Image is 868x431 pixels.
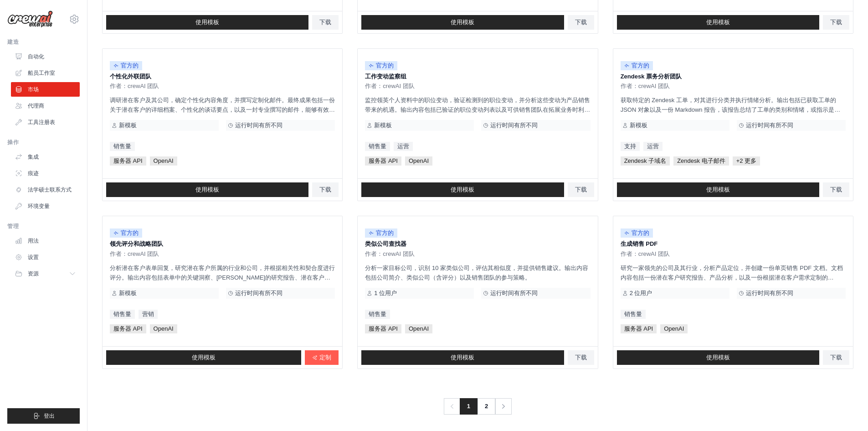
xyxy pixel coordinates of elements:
font: 下载 [575,354,587,361]
font: 定制 [319,354,331,361]
font: 个性化外联团队 [110,73,151,80]
font: 官方的 [121,229,139,236]
font: 类似公司查找器 [365,240,406,247]
font: 销售量 [113,143,131,150]
font: 使用模板 [451,19,474,26]
font: 环境变量 [28,203,50,209]
font: 使用模板 [195,186,219,193]
font: 营销 [142,311,154,317]
font: 用法 [28,238,39,244]
a: 下载 [823,15,849,30]
font: Zendesk 子域名 [624,157,666,164]
font: 市场 [28,86,39,93]
a: 支持 [621,142,640,151]
font: 作者：crewAI 团队 [365,83,414,89]
font: 下载 [830,354,842,361]
font: 销售量 [113,311,131,317]
nav: 分页 [444,398,512,415]
font: 支持 [624,143,636,150]
font: 调研潜在客户及其公司，确定个性化内容角度，并撰写定制化邮件。最终成果包括一份关于潜在客户的详细档案、个性化的谈话要点，以及一封专业撰写的邮件，能够有效地将潜在客户的需求与产品优势联系起来。 [110,97,335,123]
a: 下载 [823,182,849,197]
font: 官方的 [376,62,394,69]
a: 下载 [823,350,849,365]
a: 运营 [394,142,413,151]
font: 新模板 [119,290,137,296]
a: 定制 [305,350,339,365]
font: 官方的 [632,62,649,69]
font: 下载 [830,19,842,26]
font: 销售量 [369,143,386,150]
a: 下载 [568,350,594,365]
font: 痕迹 [28,170,39,177]
font: 领先评分和战略团队 [110,240,163,247]
a: 法学硕士联系方式 [11,182,80,197]
font: 使用模板 [192,354,216,361]
font: 运行时间有所不同 [235,290,282,296]
a: 使用模板 [106,182,308,197]
font: 运行时间有所不同 [490,122,538,129]
a: 营销 [139,310,158,319]
font: 作者：crewAI 团队 [621,83,670,89]
a: 工具注册表 [11,115,80,130]
font: 登出 [44,413,55,419]
font: OpenAI [154,325,174,332]
font: 使用模板 [195,19,219,26]
font: 工具注册表 [28,119,55,125]
font: +2 更多 [736,157,756,164]
font: 下载 [575,19,587,26]
a: 使用模板 [617,182,819,197]
a: 设置 [11,250,80,265]
font: 运营 [397,143,409,150]
a: 使用模板 [106,15,308,30]
font: 使用模板 [706,354,730,361]
a: 使用模板 [617,15,819,30]
font: 建造 [7,39,19,45]
font: 作者：crewAI 团队 [110,250,159,257]
font: 服务器 API [369,157,398,164]
font: OpenAI [664,325,684,332]
font: 销售量 [624,311,642,317]
font: 运行时间有所不同 [490,290,538,296]
font: 作者：crewAI 团队 [365,250,414,257]
font: 运行时间有所不同 [235,122,282,129]
a: 市场 [11,82,80,97]
font: 自动化 [28,53,44,60]
font: 官方的 [376,229,394,236]
a: 用法 [11,234,80,248]
a: 销售量 [365,142,390,151]
a: 运营 [643,142,663,151]
font: 使用模板 [451,186,474,193]
font: 下载 [575,186,587,193]
font: 下载 [319,19,331,26]
button: 资源 [11,266,80,281]
a: 自动化 [11,49,80,64]
font: 运行时间有所不同 [746,290,793,296]
a: 代理商 [11,99,80,113]
a: 使用模板 [361,350,564,365]
font: Zendesk 电子邮件 [677,157,725,164]
font: OpenAI [409,157,429,164]
font: 销售量 [369,311,386,317]
font: 下载 [319,186,331,193]
a: 销售量 [621,310,646,319]
font: 官方的 [121,62,139,69]
font: 生成销售 PDF [621,240,658,247]
font: 服务器 API [369,325,398,332]
a: 下载 [568,15,594,30]
font: 新模板 [630,122,647,129]
font: 官方的 [632,229,649,236]
font: 监控领英个人资料中的职位变动，验证检测到的职位变动，并分析这些变动为产品销售带来的机遇。输出内容包括已验证的职位变动列表以及可供销售团队在拓展业务时利用这些变动的可行建议。 [365,97,590,123]
font: 船员工作室 [28,70,55,76]
font: 作者：crewAI 团队 [621,250,670,257]
font: 服务器 API [624,325,653,332]
font: OpenAI [154,157,174,164]
a: 使用模板 [617,350,819,365]
font: 使用模板 [706,19,730,26]
font: 2 位用户 [630,290,652,296]
button: 登出 [7,408,80,424]
a: 下载 [312,15,339,30]
font: 服务器 API [113,325,143,332]
font: 1 位用户 [374,290,397,296]
font: 资源 [28,270,39,277]
font: 分析一家目标公司，识别 10 家类似公司，评估其相似度，并提供销售建议。输出内容包括公司简介、类似公司（含评分）以及销售团队的参与策略。 [365,265,588,281]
